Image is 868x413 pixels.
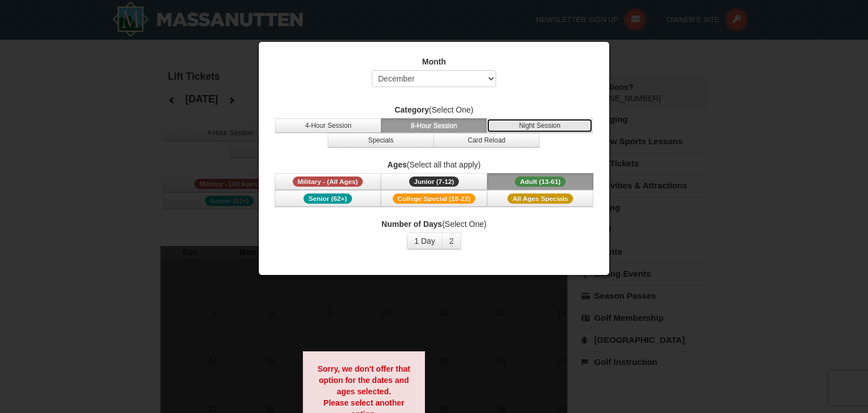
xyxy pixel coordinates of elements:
button: 8-Hour Session [381,118,487,133]
button: 4-Hour Session [275,118,381,133]
button: 2 [442,233,461,249]
span: Junior (7-12) [409,177,459,187]
label: (Select One) [273,218,595,230]
strong: Month [422,57,446,66]
button: College Special (18-22) [381,190,487,207]
button: Junior (7-12) [381,173,487,190]
button: Adult (13-61) [487,173,593,190]
strong: Ages [388,160,407,169]
strong: Number of Days [381,220,442,229]
span: Military - (All Ages) [293,177,363,187]
label: (Select all that apply) [273,159,595,170]
button: Senior (62+) [275,190,381,207]
span: Adult (13-61) [515,177,566,187]
strong: Category [394,105,429,114]
span: College Special (18-22) [393,193,476,204]
label: (Select One) [273,104,595,115]
button: Specials [328,133,434,148]
span: Senior (62+) [303,193,352,204]
button: Card Reload [433,133,540,148]
button: Military - (All Ages) [275,173,381,190]
button: All Ages Specials [487,190,593,207]
button: 1 Day [407,233,442,249]
button: Night Session [487,118,593,133]
span: All Ages Specials [507,193,573,204]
